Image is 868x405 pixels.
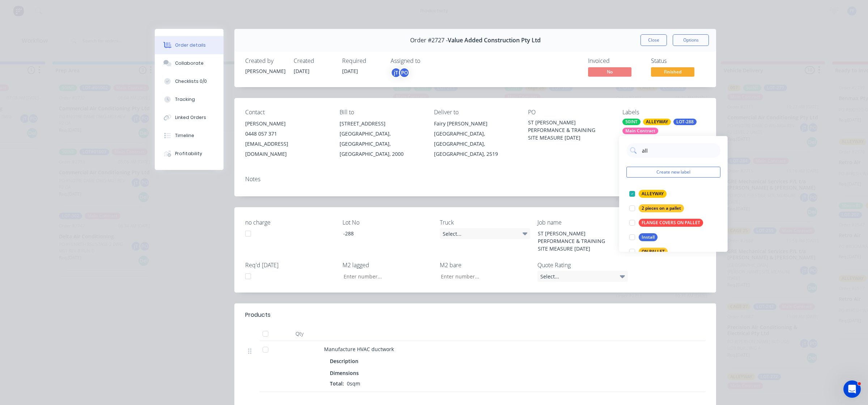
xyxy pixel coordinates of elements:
button: ON PALLET [626,247,671,257]
div: Contact [245,109,328,116]
div: Tracking [175,96,195,103]
div: Created [294,57,333,64]
div: Install [639,233,658,241]
div: Linked Orders [175,114,206,121]
div: Fairy [PERSON_NAME] [434,119,517,129]
button: Tracking [155,90,224,108]
button: Install [626,232,660,242]
span: Finished [651,67,694,76]
div: Required [342,57,382,64]
span: [DATE] [294,68,310,74]
iframe: Intercom live chat [843,380,861,398]
span: No [588,67,631,76]
div: Assigned to [391,57,463,64]
input: Enter number... [337,271,433,282]
div: 0448 057 371 [245,129,328,139]
button: Close [641,34,667,46]
button: Linked Orders [155,108,224,127]
label: M2 bare [440,261,530,269]
div: ST [PERSON_NAME] PERFORMANCE & TRAINING SITE MEASURE [DATE] [528,119,611,141]
button: Collaborate [155,54,224,72]
button: Timeline [155,127,224,145]
button: ALLEYWAY [626,189,669,199]
div: [GEOGRAPHIC_DATA], [GEOGRAPHIC_DATA], [GEOGRAPHIC_DATA], 2519 [434,129,517,159]
div: Select... [440,228,530,239]
span: [DATE] [342,68,358,74]
button: Checklists 0/0 [155,72,224,90]
button: Order details [155,36,224,54]
div: ON PALLET [639,248,668,256]
div: Collaborate [175,60,204,67]
div: [GEOGRAPHIC_DATA], [GEOGRAPHIC_DATA], [GEOGRAPHIC_DATA], 2000 [340,129,422,159]
label: no charge [245,218,336,227]
div: [STREET_ADDRESS][GEOGRAPHIC_DATA], [GEOGRAPHIC_DATA], [GEOGRAPHIC_DATA], 2000 [340,119,422,159]
div: Invoiced [588,57,642,64]
div: Labels [622,109,705,116]
div: Checklists 0/0 [175,78,207,85]
div: LOT-288 [673,119,697,125]
span: 0sqm [344,380,363,387]
div: ALLEYWAY [639,190,667,198]
button: FLANGE COVERS ON PALLET [626,218,706,228]
button: 2 pieces on a pallet [626,203,687,213]
div: Deliver to [434,109,517,116]
label: M2 lagged [342,261,433,269]
button: jTPO [391,67,410,78]
button: Create new label [626,167,720,178]
div: Notes [245,176,705,183]
div: [PERSON_NAME]0448 057 371[EMAIL_ADDRESS][DOMAIN_NAME] [245,119,328,159]
div: Status [651,57,705,64]
div: Fairy [PERSON_NAME][GEOGRAPHIC_DATA], [GEOGRAPHIC_DATA], [GEOGRAPHIC_DATA], 2519 [434,119,517,159]
label: Job name [537,218,628,227]
span: Manufacture HVAC ductwork [324,346,394,353]
div: Timeline [175,132,194,139]
span: Total: [330,380,344,387]
label: Quote Rating [537,261,628,269]
div: Products [245,311,271,319]
button: Options [673,34,709,46]
div: ST [PERSON_NAME] PERFORMANCE & TRAINING SITE MEASURE [DATE] [532,228,622,254]
div: Qty [278,327,321,341]
span: Dimensions [330,369,359,377]
div: Select... [537,271,628,282]
div: Order details [175,42,206,48]
button: Profitability [155,145,224,163]
label: Req'd [DATE] [245,261,336,269]
div: PO [528,109,611,116]
div: [PERSON_NAME] [245,119,328,129]
button: Finished [651,67,694,78]
div: 2 pieces on a pallet [639,204,684,212]
div: [EMAIL_ADDRESS][DOMAIN_NAME] [245,139,328,159]
div: [PERSON_NAME] [245,67,285,75]
input: Enter number... [435,271,530,282]
div: Main Contract [622,128,658,134]
div: Profitability [175,150,202,157]
div: FLANGE COVERS ON PALLET [639,219,703,227]
div: [STREET_ADDRESS] [340,119,422,129]
label: Truck [440,218,530,227]
div: -288 [337,228,428,239]
div: Created by [245,57,285,64]
div: Bill to [340,109,422,116]
input: Search labels [641,143,717,158]
span: Value Added Construction Pty Ltd [448,37,541,44]
div: jT [391,67,401,78]
div: ALLEYWAY [643,119,671,125]
div: PO [399,67,410,78]
div: 50INT [622,119,641,125]
label: Lot No [342,218,433,227]
div: Description [330,356,361,366]
span: Order #2727 - [410,37,448,44]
